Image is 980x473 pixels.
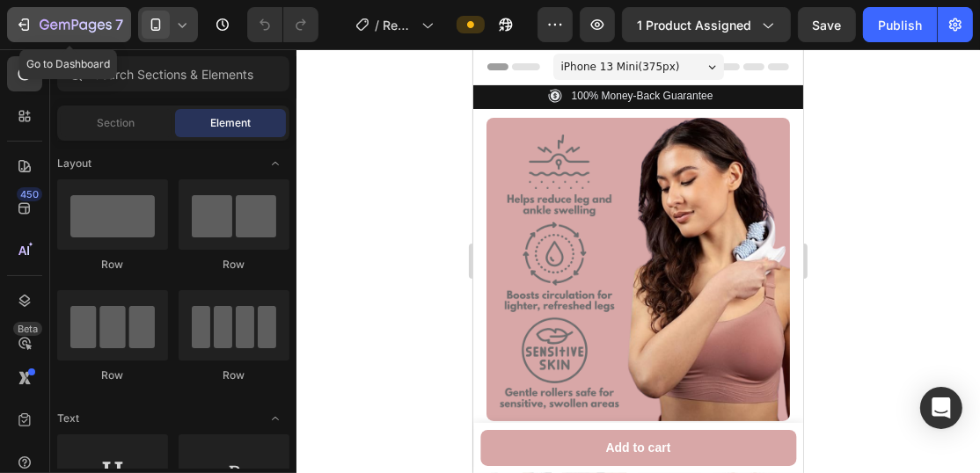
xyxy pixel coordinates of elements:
[7,7,131,42] button: 7
[57,411,79,426] span: Text
[115,14,123,35] p: 7
[637,16,751,34] span: 1 product assigned
[179,257,289,273] div: Row
[261,149,289,178] span: Toggle open
[813,18,842,33] span: Save
[383,16,414,34] span: Restify [DATE]
[57,56,289,91] input: Search Sections & Elements
[863,7,937,42] button: Publish
[98,115,135,131] span: Section
[247,7,318,42] div: Undo/Redo
[13,322,42,336] div: Beta
[17,187,42,201] div: 450
[57,367,168,383] div: Row
[179,367,289,383] div: Row
[798,7,856,42] button: Save
[622,7,791,42] button: 1 product assigned
[210,115,251,131] span: Element
[473,49,803,473] iframe: Design area
[375,16,379,34] span: /
[878,16,922,34] div: Publish
[920,387,962,429] div: Open Intercom Messenger
[57,156,91,171] span: Layout
[57,257,168,273] div: Row
[261,404,289,433] span: Toggle open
